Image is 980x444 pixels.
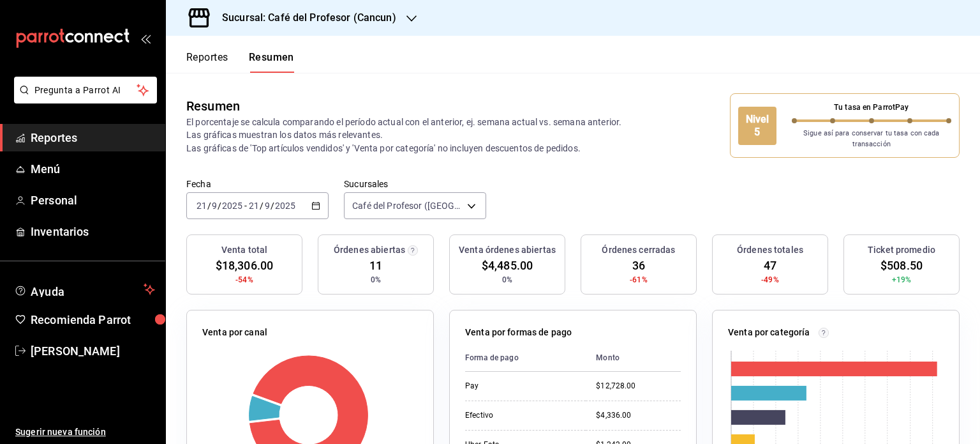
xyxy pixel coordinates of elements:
th: Forma de pago [465,344,586,372]
div: navigation tabs [186,51,294,73]
span: -49% [761,274,779,286]
p: Venta por formas de pago [465,326,572,339]
span: Sugerir nueva función [15,425,155,439]
h3: Órdenes totales [737,243,803,257]
span: Personal [31,192,155,209]
span: Café del Profesor ([GEOGRAPHIC_DATA]) [352,199,463,212]
p: Tu tasa en ParrotPay [792,102,952,113]
button: Pregunta a Parrot AI [14,77,157,103]
div: Nivel 5 [738,107,776,145]
button: Resumen [249,51,294,73]
span: Reportes [31,129,155,146]
button: Reportes [186,51,228,73]
button: open_drawer_menu [140,33,151,43]
span: -54% [235,274,253,286]
div: Efectivo [465,410,575,421]
span: -61% [630,274,648,286]
input: -- [264,201,271,211]
div: Pay [465,381,575,392]
span: / [218,201,221,211]
input: -- [248,201,260,211]
span: 0% [371,274,381,286]
span: [PERSON_NAME] [31,342,155,360]
span: 11 [369,257,382,274]
p: Sigue así para conservar tu tasa con cada transacción [792,128,952,149]
input: ---- [221,201,243,211]
th: Monto [586,344,681,372]
span: Recomienda Parrot [31,311,155,328]
label: Sucursales [344,180,486,188]
h3: Venta total [221,243,267,257]
input: ---- [274,201,296,211]
span: $4,485.00 [482,257,533,274]
span: Inventarios [31,223,155,240]
span: Ayuda [31,282,138,297]
input: -- [196,201,207,211]
div: Resumen [186,96,240,116]
p: Venta por canal [202,326,267,339]
span: 47 [764,257,776,274]
label: Fecha [186,180,329,188]
span: / [207,201,211,211]
span: +19% [892,274,912,286]
span: $508.50 [880,257,923,274]
p: Venta por categoría [728,326,810,339]
div: $12,728.00 [596,381,681,392]
span: - [244,201,247,211]
span: Pregunta a Parrot AI [34,84,137,97]
span: / [271,201,274,211]
h3: Órdenes cerradas [602,243,675,257]
span: / [260,201,264,211]
h3: Venta órdenes abiertas [459,243,556,257]
h3: Órdenes abiertas [334,243,405,257]
span: 0% [502,274,512,286]
span: $18,306.00 [216,257,273,274]
h3: Sucursal: Café del Profesor (Cancun) [212,10,396,26]
h3: Ticket promedio [868,243,935,257]
a: Pregunta a Parrot AI [9,93,157,106]
span: Menú [31,160,155,178]
p: El porcentaje se calcula comparando el período actual con el anterior, ej. semana actual vs. sema... [186,116,637,154]
input: -- [211,201,218,211]
span: 36 [632,257,645,274]
div: $4,336.00 [596,410,681,421]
